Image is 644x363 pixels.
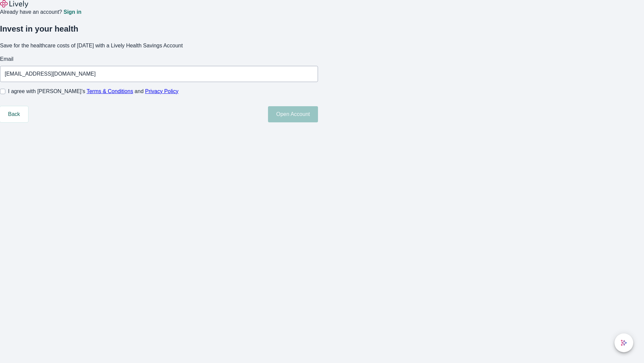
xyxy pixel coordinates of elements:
a: Terms & Conditions [87,88,133,94]
button: chat [614,333,633,352]
a: Sign in [63,9,81,15]
a: Privacy Policy [145,88,179,94]
svg: Lively AI Assistant [621,339,627,346]
span: I agree with [PERSON_NAME]’s and [8,87,178,95]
